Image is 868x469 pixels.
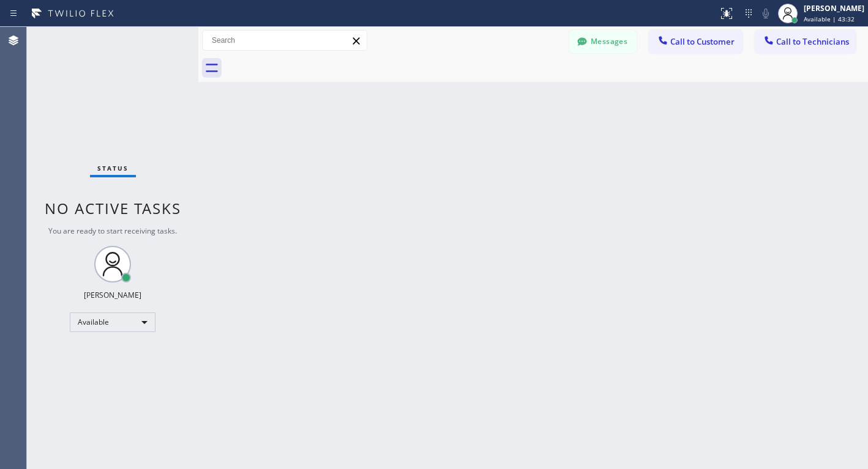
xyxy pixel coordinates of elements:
span: You are ready to start receiving tasks. [48,226,177,236]
button: Messages [569,30,637,53]
span: No active tasks [45,198,181,218]
div: [PERSON_NAME] [84,290,141,300]
div: Available [70,312,155,332]
span: Status [97,164,129,172]
span: Call to Technicians [776,36,849,47]
button: Call to Technicians [755,30,856,53]
span: Available | 43:32 [804,15,855,23]
button: Call to Customer [649,30,743,53]
div: [PERSON_NAME] [804,3,864,13]
input: Search [203,31,367,50]
button: Mute [757,5,774,22]
span: Call to Customer [670,36,735,47]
